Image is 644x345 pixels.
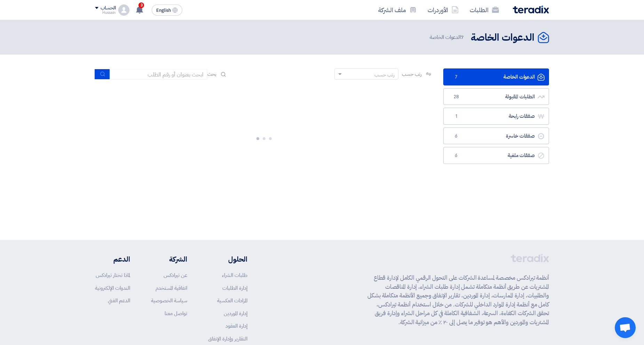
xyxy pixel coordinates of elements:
[374,71,395,79] div: رتب حسب
[452,133,460,140] span: 6
[443,88,549,105] a: الطلبات المقبولة28
[165,310,187,317] a: تواصل معنا
[138,2,144,8] span: 3
[152,5,182,16] button: English
[222,284,247,292] a: إدارة الطلبات
[101,5,116,11] div: الحساب
[513,6,549,14] img: Teradix logo
[151,254,187,264] li: الشركة
[95,284,130,292] a: الندوات الإلكترونية
[108,297,130,304] a: الدعم الفني
[452,152,460,159] span: 6
[225,322,247,330] a: إدارة العقود
[615,317,636,338] div: Open chat
[452,113,460,120] span: 1
[95,254,130,264] li: الدعم
[118,5,129,16] img: profile_test.png
[461,33,464,41] span: 7
[151,297,187,304] a: سياسة الخصوصية
[430,33,465,41] span: الدعوات الخاصة
[208,254,247,264] li: الحلول
[217,297,247,304] a: المزادات العكسية
[443,147,549,164] a: صفقات ملغية6
[96,271,130,279] a: لماذا تختار تيرادكس
[110,69,207,80] input: ابحث بعنوان أو رقم الطلب
[464,2,504,18] a: الطلبات
[471,31,534,44] h2: الدعوات الخاصة
[452,93,460,100] span: 28
[95,11,116,15] div: Hussain
[222,271,247,279] a: طلبات الشراء
[373,2,422,18] a: ملف الشركة
[443,108,549,125] a: صفقات رابحة1
[164,271,187,279] a: عن تيرادكس
[224,310,247,317] a: إدارة الموردين
[422,2,464,18] a: الأوردرات
[452,74,460,81] span: 7
[367,273,549,327] p: أنظمة تيرادكس مخصصة لمساعدة الشركات على التحول الرقمي الكامل لإدارة قطاع المشتريات عن طريق أنظمة ...
[443,128,549,145] a: صفقات خاسرة6
[156,284,187,292] a: اتفاقية المستخدم
[208,335,247,343] a: التقارير وإدارة الإنفاق
[207,71,216,78] span: بحث
[443,68,549,85] a: الدعوات الخاصة7
[402,71,422,78] span: رتب حسب
[156,8,171,13] span: English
